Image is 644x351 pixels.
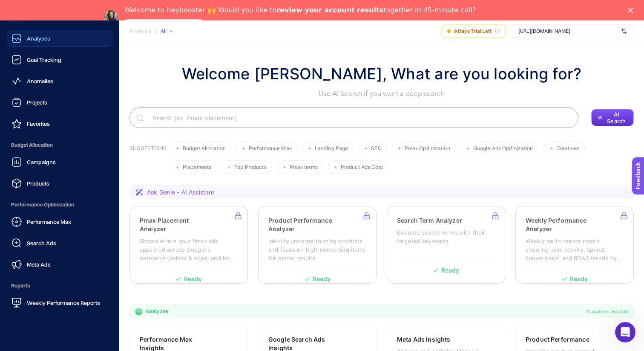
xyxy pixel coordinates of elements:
[473,145,533,152] span: Google Ads Optimization
[7,196,112,213] span: Performance Optimization
[405,145,450,152] span: Pmax Optimization
[124,19,203,29] a: Speak with an Expert
[7,235,112,252] a: Search Ads
[104,10,118,23] img: Profile image for Neslihan
[315,145,348,152] span: Landing Page
[397,335,450,344] h3: Meta Ads Insights
[129,145,167,174] h3: SUGGESTIONS
[357,6,383,14] b: results
[518,28,618,35] span: [URL][DOMAIN_NAME]
[621,27,627,35] img: svg%3e
[27,180,49,187] span: Products
[27,159,56,165] span: Campaigns
[129,28,152,35] span: Analysis
[161,28,172,35] div: All
[290,164,318,171] span: Pmax terms
[7,154,112,171] a: Campaigns
[591,109,634,126] button: AI Search
[556,145,580,152] span: Creatives
[7,256,112,273] a: Meta Ads
[27,78,53,84] span: Anomalies
[27,218,71,225] span: Performance Max
[183,164,211,171] span: Placements
[5,3,32,9] span: Feedback
[7,277,112,294] span: Reports
[146,106,572,130] input: Search
[183,145,226,152] span: Budget Allocation
[27,240,56,247] span: Search Ads
[129,206,248,284] a: Pmax Placement AnalyzerShows where your Pmax ads appeared across Google's networks (videos & apps...
[27,56,61,63] span: Goal Tracking
[147,188,214,197] span: Ask Genie - AI Assistant
[258,206,377,284] a: Product Performance AnalyzerIdentify underperforming products and focus on high-converting items ...
[7,115,112,132] a: Favorites
[371,145,381,152] span: SEO
[7,51,112,68] a: Goal Tracking
[155,27,157,34] span: /
[341,164,383,171] span: Product Ads Cost
[27,261,51,268] span: Meta Ads
[182,62,582,85] h1: Welcome [PERSON_NAME], What are you looking for?
[7,175,112,192] a: Products
[27,99,47,106] span: Projects
[586,308,628,315] span: 11 analyzes available
[526,335,589,344] h3: Product Performance
[276,6,354,14] b: review your account
[7,136,112,154] span: Budget Allocation
[515,206,634,284] a: Weekly Performance AnalyzerWeekly performance report showing user activity, spend, conversions, a...
[7,294,112,311] a: Weekly Performance Reports
[7,213,112,230] a: Performance Max
[182,89,582,99] p: Use AI Search if you want a deep search
[27,35,50,42] span: Analyses
[454,28,492,35] span: 9 Days Trial Left
[628,8,636,13] div: Close
[606,111,627,125] span: AI Search
[146,308,168,315] span: Analyzes
[124,6,476,15] div: Welcome to heybooster 🙌 Would you like to together in 45-minute call?
[234,164,266,171] span: Top Products
[615,322,635,342] iframe: Intercom live chat
[7,30,112,47] a: Analyses
[387,206,505,284] a: Search Term AnalyzerEvaluate search terms with their targeted keywordsReady
[27,120,50,127] span: Favorites
[7,73,112,90] a: Anomalies
[27,299,100,306] span: Weekly Performance Reports
[249,145,292,152] span: Performance Max
[7,94,112,111] a: Projects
